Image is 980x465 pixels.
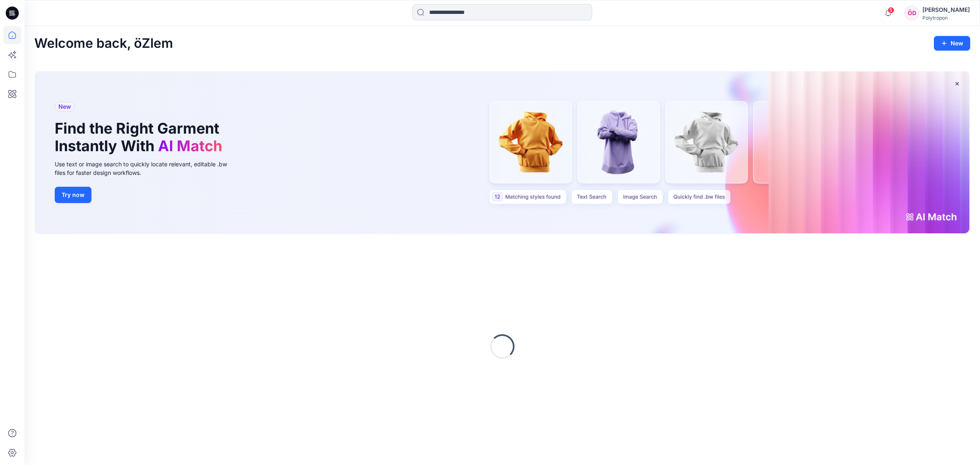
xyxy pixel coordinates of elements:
div: Use text or image search to quickly locate relevant, editable .bw files for faster design workflows. [55,160,238,177]
span: New [58,102,71,112]
button: Try now [55,187,91,203]
div: [PERSON_NAME] [922,5,970,15]
h1: Find the Right Garment Instantly With [55,120,226,155]
div: ÖD [904,6,919,20]
span: AI Match [158,137,222,155]
div: Polytropon [922,15,970,21]
button: New [934,36,970,51]
h2: Welcome back, öZlem [34,36,173,51]
span: 5 [888,7,894,13]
